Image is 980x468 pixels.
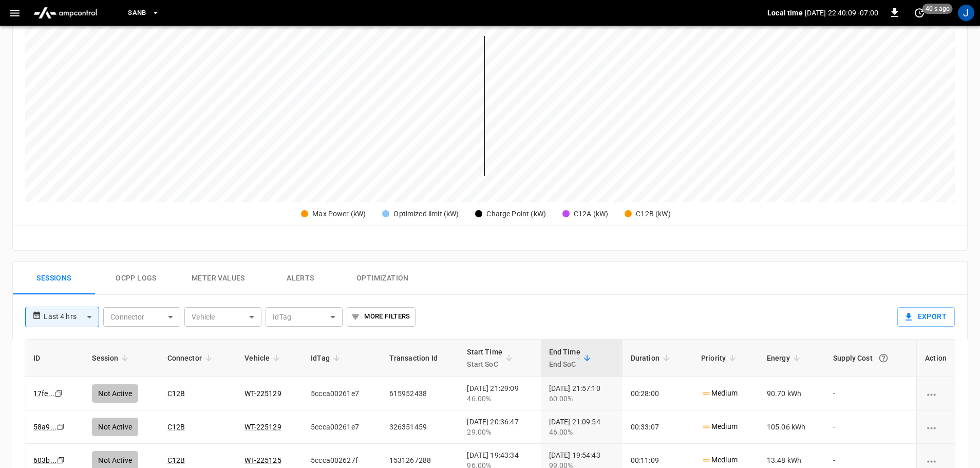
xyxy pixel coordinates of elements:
[874,349,893,367] button: The cost of your charging session based on your supply rates
[29,3,101,23] img: ampcontrol.io logo
[767,8,803,18] p: Local time
[244,352,283,364] span: Vehicle
[342,262,424,295] button: Optimization
[631,352,673,364] span: Duration
[311,352,343,364] span: IdTag
[381,377,459,410] td: 615952438
[167,352,215,364] span: Connector
[92,384,138,403] div: Not Active
[25,340,84,377] th: ID
[128,7,146,19] span: SanB
[486,209,546,219] div: Charge Point (kW)
[833,349,908,367] div: Supply Cost
[177,262,259,295] button: Meter Values
[244,423,281,431] a: WT-225129
[549,358,580,370] p: End SoC
[701,455,738,465] p: Medium
[381,410,459,444] td: 326351459
[167,423,185,431] a: C12B
[574,209,608,219] div: C12A (kW)
[44,307,99,327] div: Last 4 hrs
[925,455,947,465] div: charging session options
[303,377,381,410] td: 5ccca00261e7
[701,421,738,432] p: Medium
[167,389,185,398] a: C12B
[911,5,928,21] button: set refresh interval
[549,427,614,437] div: 46.00%
[925,388,947,399] div: charging session options
[623,410,693,444] td: 00:33:07
[925,422,947,432] div: charging session options
[13,262,95,295] button: Sessions
[549,346,580,370] div: End Time
[467,346,516,370] span: Start TimeStart SoC
[56,421,66,433] div: copy
[549,383,614,404] div: [DATE] 21:57:10
[244,456,281,464] a: WT-225125
[623,377,693,410] td: 00:28:00
[767,352,803,364] span: Energy
[467,346,502,370] div: Start Time
[958,5,974,21] div: profile-icon
[95,262,177,295] button: Ocpp logs
[467,427,532,437] div: 29.00%
[393,209,459,219] div: Optimized limit (kW)
[701,352,739,364] span: Priority
[33,423,56,431] a: 58a9...
[467,358,502,370] p: Start SoC
[244,389,281,398] a: WT-225129
[56,455,66,466] div: copy
[549,346,594,370] span: End TimeEnd SoC
[825,410,916,444] td: -
[805,8,878,18] p: [DATE] 22:40:09 -07:00
[759,377,825,410] td: 90.70 kWh
[549,394,614,404] div: 60.00%
[92,352,131,364] span: Session
[467,394,532,404] div: 46.00%
[467,383,532,404] div: [DATE] 21:29:09
[33,389,54,398] a: 17fe...
[897,307,955,327] button: Export
[259,262,342,295] button: Alerts
[92,418,138,436] div: Not Active
[916,340,955,377] th: Action
[54,388,64,399] div: copy
[347,307,415,327] button: More Filters
[124,3,164,23] button: SanB
[549,417,614,437] div: [DATE] 21:09:54
[381,340,459,377] th: Transaction Id
[33,456,56,464] a: 603b...
[759,410,825,444] td: 105.06 kWh
[467,417,532,437] div: [DATE] 20:36:47
[922,4,953,14] span: 40 s ago
[167,456,185,464] a: C12B
[825,377,916,410] td: -
[303,410,381,444] td: 5ccca00261e7
[701,388,738,399] p: Medium
[636,209,670,219] div: C12B (kW)
[312,209,366,219] div: Max Power (kW)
